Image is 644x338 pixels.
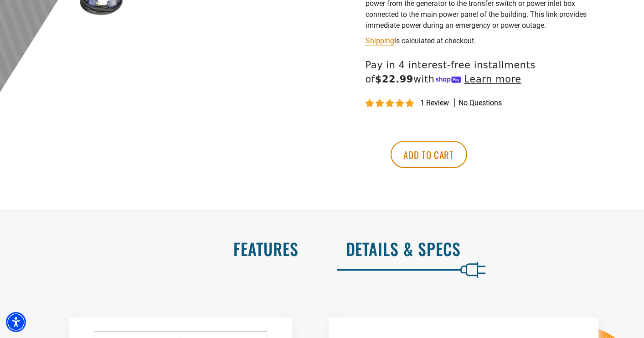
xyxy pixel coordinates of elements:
[366,99,416,108] span: 5.00 stars
[459,98,502,108] span: No questions
[420,98,449,107] span: 1 review
[366,35,589,47] div: is calculated at checkout.
[391,141,467,168] button: Add to cart
[19,239,299,258] h2: Features
[346,239,625,258] h2: Details & Specs
[366,36,394,45] a: Shipping
[6,312,26,332] div: Accessibility Menu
